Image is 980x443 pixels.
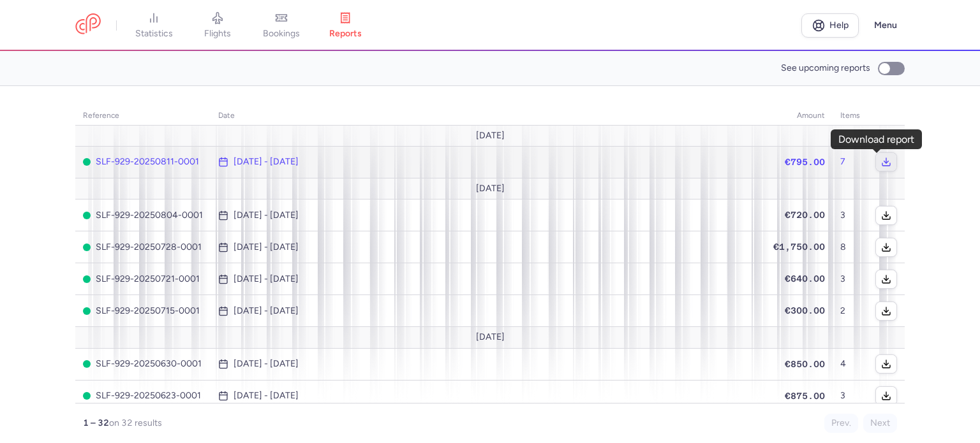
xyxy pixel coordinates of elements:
button: Prev. [824,414,858,433]
span: statistics [135,28,173,40]
th: items [833,106,868,126]
span: €640.00 [785,273,825,284]
span: SLF-929-20250630-0001 [83,359,203,369]
time: [DATE] - [DATE] [234,157,299,167]
td: 7 [833,146,868,178]
a: flights [186,11,249,40]
a: bookings [249,11,313,40]
td: 3 [833,200,868,231]
time: [DATE] - [DATE] [234,391,299,401]
th: date [211,106,766,126]
time: [DATE] - [DATE] [234,359,299,369]
span: bookings [263,28,300,40]
a: CitizenPlane red outlined logo [75,13,101,37]
time: [DATE] - [DATE] [234,306,299,316]
a: Help [801,13,859,38]
div: Download report [838,134,914,145]
th: amount [766,106,833,126]
td: 2 [833,295,868,327]
td: 4 [833,348,868,380]
span: reports [329,28,362,40]
time: [DATE] - [DATE] [234,210,299,221]
span: flights [204,28,231,40]
span: Help [829,20,849,30]
td: 3 [833,380,868,412]
time: [DATE] - [DATE] [234,274,299,284]
span: [DATE] [476,184,505,194]
span: [DATE] [476,332,505,342]
td: 3 [833,263,868,295]
span: €720.00 [785,210,825,220]
span: PROCESSED [83,158,91,166]
th: reference [75,106,211,126]
span: See upcoming reports [781,63,870,73]
td: 8 [833,231,868,263]
span: SLF-929-20250811-0001 [83,157,203,167]
time: [DATE] - [DATE] [234,242,299,252]
span: €1,750.00 [773,242,825,252]
span: €300.00 [785,305,825,316]
button: Menu [866,13,905,38]
span: SLF-929-20250721-0001 [83,274,203,284]
a: statistics [122,11,186,40]
span: SLF-929-20250728-0001 [83,242,203,252]
span: on 32 results [109,418,162,428]
span: €850.00 [785,359,825,369]
span: SLF-929-20250623-0001 [83,391,203,401]
span: SLF-929-20250804-0001 [83,210,203,221]
span: €795.00 [785,157,825,167]
button: Next [863,414,897,433]
span: SLF-929-20250715-0001 [83,306,203,316]
span: [DATE] [476,131,505,141]
a: reports [313,11,377,40]
span: €875.00 [785,391,825,401]
strong: 1 – 32 [83,418,109,428]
